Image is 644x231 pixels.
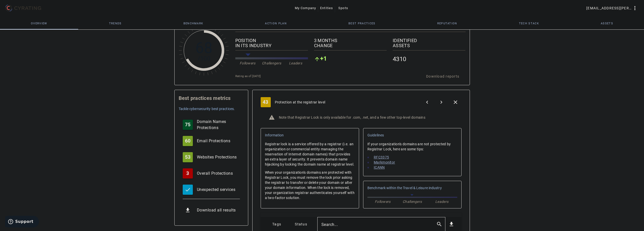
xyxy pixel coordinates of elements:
[279,115,426,120] div: Note that Registrar Lock is only available for .com, .net, and a few other top-level domains
[197,207,240,213] div: Download all results
[320,4,333,12] span: Entities
[335,4,351,13] button: Spots
[295,4,316,12] span: My Company
[235,74,420,79] div: Rating as of [DATE]
[367,185,442,191] mat-card-subtitle: Benchmark within the Travel & Leisure industry
[437,22,457,25] span: Reputation
[269,114,275,120] mat-icon: warning
[424,99,430,105] mat-icon: Previous
[427,199,457,204] div: Leaders
[263,100,268,105] span: 43
[426,74,459,79] span: Download reports
[185,155,191,160] span: 53
[367,132,384,138] mat-card-subtitle: Guidelines
[179,150,244,164] button: 53Websites Protections
[186,171,189,176] span: 3
[421,96,433,108] button: Previous
[314,56,320,62] mat-icon: arrow_upward
[109,22,122,25] span: Trends
[289,220,313,229] button: Status
[235,38,308,43] div: POSITION
[368,199,398,204] div: Followers
[197,187,240,193] div: Unexpected services
[338,4,348,12] span: Spots
[393,38,465,43] div: IDENTIFIED
[374,160,395,164] a: Markmonitor
[374,165,385,169] a: ICANN
[14,6,41,10] g: CYRATING
[586,4,632,12] span: [EMAIL_ADDRESS][PERSON_NAME][DOMAIN_NAME]
[284,61,308,66] div: Leaders
[449,96,462,108] button: close
[235,43,308,48] div: IN ITS INDUSTRY
[393,52,465,66] div: 4310
[179,166,244,181] button: 3Overall Protections
[584,4,640,13] button: [EMAIL_ADDRESS][PERSON_NAME][DOMAIN_NAME]
[393,43,465,48] div: ASSETS
[183,22,203,25] span: Benchmark
[185,122,191,127] span: 75
[197,138,240,144] div: Email Protections
[519,22,539,25] span: Tech Stack
[179,203,244,217] button: Download all results
[197,55,210,62] tspan: /100
[185,138,191,144] span: 60
[367,141,457,152] p: If your organization's domains are not protected by Registrar Lock, here are some tips:
[314,43,387,48] div: CHANGE
[260,61,284,66] div: Challengers
[438,99,444,105] mat-icon: Next
[321,222,338,227] mat-label: Search...
[265,141,355,167] p: Registrar lock is a service offered by a registrar (i.e. an organization or commercial entity man...
[179,106,235,112] mat-card-subtitle: Tackle cybersecurity best practices.
[318,4,335,13] button: Entities
[179,94,231,102] mat-card-title: Best practices metrics
[632,5,638,11] mat-icon: more_vert
[420,72,466,81] button: Download reports
[448,221,454,227] mat-icon: file_download
[452,99,459,105] mat-icon: close
[236,61,260,66] div: Followers
[265,220,289,229] button: Tags
[183,205,193,215] mat-icon: get_app
[197,154,240,160] div: Websites Protections
[179,183,244,197] button: Unexpected services
[265,170,355,200] p: When your organization's domains are protected with Registrar Lock, you must remove the lock prio...
[295,220,307,228] span: Status
[185,187,191,193] mat-icon: check
[195,39,213,57] tspan: 68
[197,119,240,131] div: Domain Names Protections
[265,22,287,25] span: Action Plan
[179,118,244,132] button: 75Domain Names Protections
[348,22,375,25] span: Best practices
[197,170,240,176] div: Overall Protections
[5,216,39,228] iframe: Opens a widget where you can find more information
[320,56,327,62] span: +1
[374,155,389,159] a: RFC3375
[601,22,613,25] span: Assets
[314,38,387,43] div: 3 MONTHS
[433,221,445,227] mat-icon: search
[179,134,244,148] button: 60Email Protections
[272,220,281,228] span: Tags
[275,100,325,105] span: Protection at the registrar level
[435,96,447,108] button: Next
[293,4,318,13] button: My Company
[398,199,427,204] div: Challengers
[265,132,284,138] mat-card-subtitle: Information
[31,22,47,25] span: Overview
